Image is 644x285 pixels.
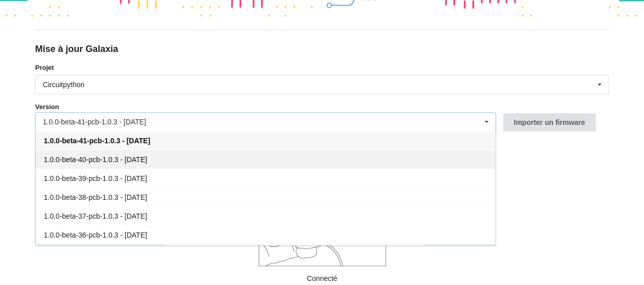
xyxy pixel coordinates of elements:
div: Circuitpython [43,81,85,88]
label: Projet [35,63,609,73]
span: 1.0.0-beta-36-pcb-1.0.3 - [DATE] [44,231,147,239]
span: 1.0.0-beta-37-pcb-1.0.3 - [DATE] [44,212,147,220]
div: 1.0.0-beta-41-pcb-1.0.3 - [DATE] [43,118,146,125]
label: Version [35,102,59,112]
div: Mise à jour Galaxia [35,43,609,55]
button: Importer un firmware [503,113,596,132]
span: 1.0.0-beta-40-pcb-1.0.3 - [DATE] [44,156,147,164]
span: 1.0.0-beta-39-pcb-1.0.3 - [DATE] [44,174,147,183]
p: Connecté [35,273,609,283]
span: 1.0.0-beta-38-pcb-1.0.3 - [DATE] [44,193,147,201]
span: 1.0.0-beta-41-pcb-1.0.3 - [DATE] [44,137,150,145]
